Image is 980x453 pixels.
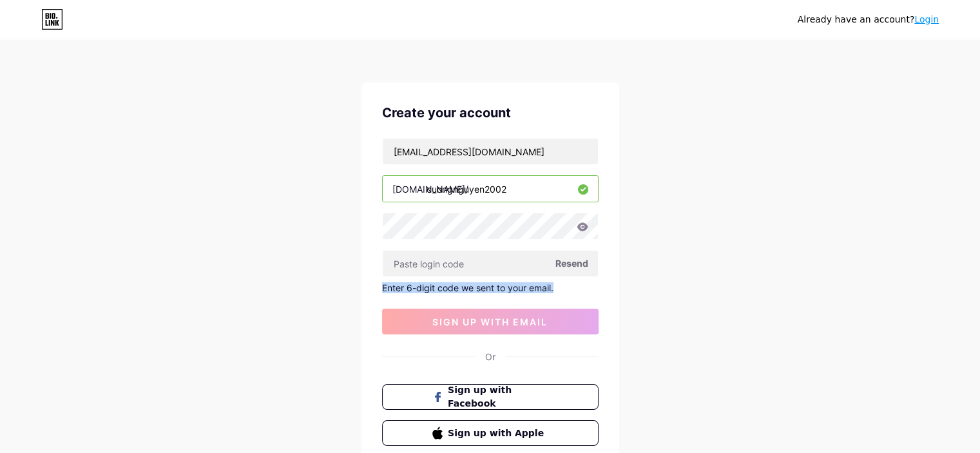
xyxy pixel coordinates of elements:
[382,420,599,446] button: Sign up with Apple
[383,139,598,164] input: Email
[485,350,495,363] div: Or
[383,176,598,202] input: username
[382,309,599,334] button: sign up with email
[448,427,548,440] span: Sign up with Apple
[382,103,599,122] div: Create your account
[382,384,599,410] button: Sign up with Facebook
[432,316,548,327] span: sign up with email
[448,383,548,410] span: Sign up with Facebook
[798,13,939,26] div: Already have an account?
[382,282,599,293] div: Enter 6-digit code we sent to your email.
[555,256,588,270] span: Resend
[383,251,598,276] input: Paste login code
[392,182,468,196] div: [DOMAIN_NAME]/
[914,14,939,24] a: Login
